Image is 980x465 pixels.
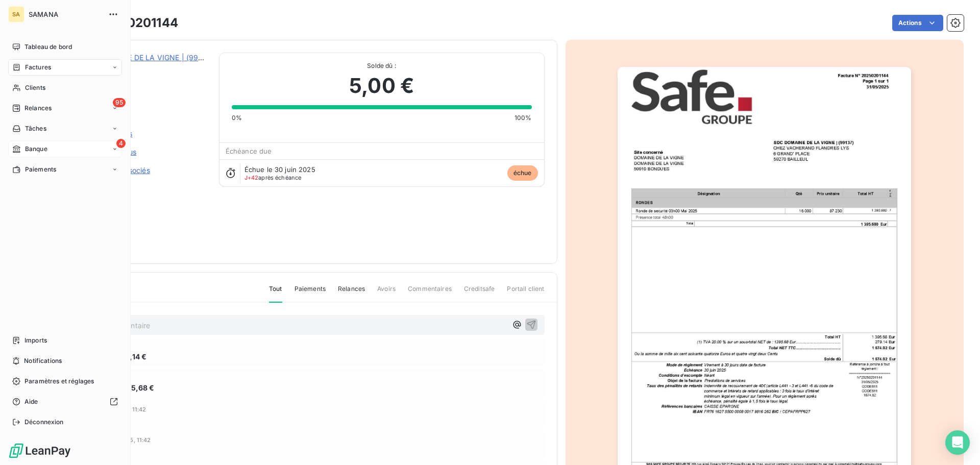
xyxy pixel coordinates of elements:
[244,175,302,181] span: après échéance
[25,165,56,174] span: Paiements
[25,124,46,133] span: Tâches
[507,165,538,181] span: échue
[8,141,122,157] a: 4Banque
[377,284,396,302] span: Avoirs
[24,418,64,427] span: Déconnexion
[24,104,52,113] span: Relances
[338,284,365,302] span: Relances
[892,15,943,31] button: Actions
[8,59,122,76] a: Factures
[113,98,126,107] span: 95
[25,83,45,92] span: Clients
[25,63,51,72] span: Factures
[8,100,122,116] a: 95Relances
[507,284,544,302] span: Portail client
[464,284,495,302] span: Creditsafe
[24,42,72,52] span: Tableau de bord
[295,284,326,302] span: Paiements
[24,397,38,406] span: Aide
[24,356,62,365] span: Notifications
[232,113,242,123] span: 0%
[8,332,122,349] a: Imports
[117,382,155,393] span: 1 395,68 €
[8,161,122,178] a: Paiements
[244,174,259,181] span: J+42
[8,80,122,96] a: Clients
[945,430,970,455] div: Open Intercom Messenger
[29,10,102,18] span: SAMANA
[24,336,47,345] span: Imports
[8,394,122,410] a: Aide
[8,120,122,137] a: Tâches
[8,443,71,459] img: Logo LeanPay
[95,14,178,32] h3: 20250201144
[244,165,315,174] span: Échue le 30 juin 2025
[8,39,122,55] a: Tableau de bord
[514,113,532,123] span: 100%
[269,284,282,303] span: Tout
[8,373,122,389] a: Paramètres et réglages
[24,377,94,386] span: Paramètres et réglages
[80,53,213,62] a: SDC DOMAINE DE LA VIGNE | (99137)
[25,144,47,154] span: Banque
[349,70,414,101] span: 5,00 €
[232,61,532,70] span: Solde dû :
[117,351,146,362] span: 274,14 €
[408,284,452,302] span: Commentaires
[8,6,24,22] div: SA
[226,147,272,155] span: Échéance due
[116,139,126,148] span: 4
